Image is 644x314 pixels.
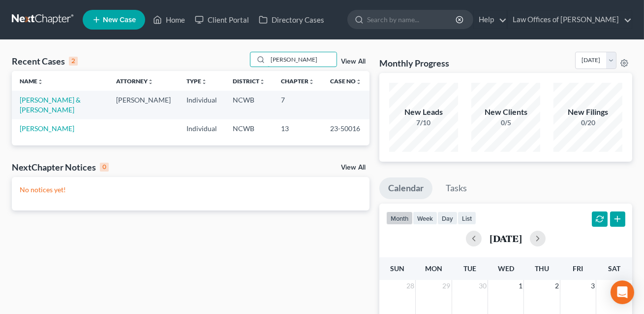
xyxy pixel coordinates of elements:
td: 13 [273,119,322,138]
a: Attorneyunfold_more [116,77,153,85]
button: list [458,211,476,225]
div: New Clients [471,106,540,118]
td: [PERSON_NAME] [108,91,179,119]
div: 7/10 [389,118,458,128]
div: 2 [69,57,78,66]
a: View All [341,58,366,65]
span: 29 [442,280,452,292]
i: unfold_more [37,79,43,85]
div: New Leads [389,106,458,118]
span: 1 [518,280,523,292]
td: Individual [179,119,225,138]
div: Recent Cases [12,55,78,67]
a: Directory Cases [254,11,329,29]
div: New Filings [553,106,622,118]
i: unfold_more [201,79,207,85]
span: Fri [573,264,583,273]
a: View All [341,164,366,171]
a: Chapterunfold_more [281,77,314,85]
a: [PERSON_NAME] & [PERSON_NAME] [20,96,81,114]
span: Sat [608,264,620,273]
i: unfold_more [356,79,362,85]
a: Nameunfold_more [20,77,43,85]
span: 4 [626,280,632,292]
td: NCWB [225,119,273,138]
td: NCWB [225,91,273,119]
div: 0/5 [471,118,540,128]
span: 28 [405,280,415,292]
a: Calendar [379,177,432,199]
a: Law Offices of [PERSON_NAME] [508,11,632,29]
span: 3 [590,280,596,292]
input: Search by name... [268,52,337,67]
button: day [437,211,458,225]
i: unfold_more [148,79,153,85]
h3: Monthly Progress [379,57,449,69]
button: month [386,211,413,225]
h2: [DATE] [490,233,522,244]
span: Wed [498,264,514,273]
a: Tasks [437,177,476,199]
td: 7 [273,91,322,119]
div: 0/20 [553,118,622,128]
div: NextChapter Notices [12,161,109,173]
a: Typeunfold_more [186,77,207,85]
span: New Case [103,16,136,24]
p: No notices yet! [20,185,362,195]
a: Client Portal [190,11,254,29]
button: week [413,211,437,225]
span: Tue [463,264,476,273]
td: Individual [179,91,225,119]
span: Mon [425,264,442,273]
i: unfold_more [308,79,314,85]
a: [PERSON_NAME] [20,124,74,133]
div: Open Intercom Messenger [611,280,634,304]
i: unfold_more [259,79,265,85]
span: Thu [535,264,549,273]
input: Search by name... [367,10,457,29]
div: 0 [100,163,109,172]
a: Case Nounfold_more [330,77,362,85]
td: 23-50016 [322,119,369,138]
span: 30 [478,280,488,292]
a: Help [474,11,507,29]
span: Sun [390,264,404,273]
a: Districtunfold_more [233,77,265,85]
a: Home [148,11,190,29]
span: 2 [554,280,560,292]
